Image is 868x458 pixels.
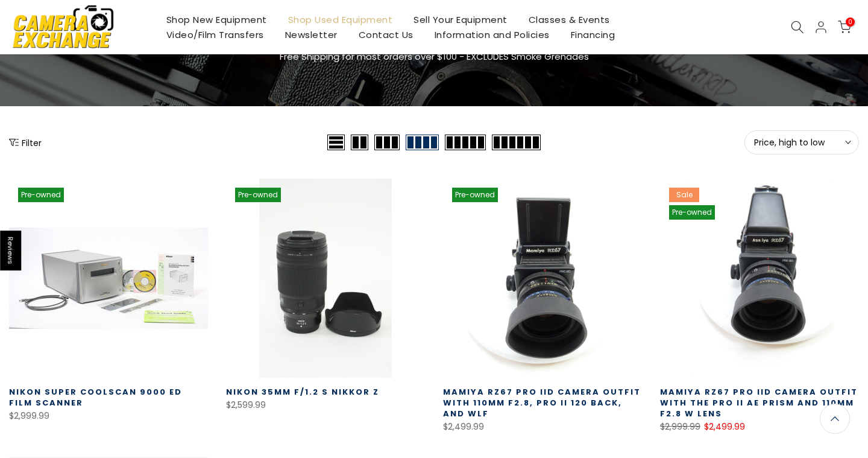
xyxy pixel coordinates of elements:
span: Price, high to low [754,137,849,148]
a: Sell Your Equipment [403,12,518,27]
del: $2,999.99 [660,421,700,433]
a: Classes & Events [518,12,620,27]
a: Shop New Equipment [156,12,277,27]
div: $2,599.99 [226,398,425,413]
div: $2,999.99 [9,409,208,424]
ins: $2,499.99 [704,419,745,434]
a: Nikon 35mm f/1.2 S Nikkor Z [226,386,379,398]
a: Mamiya RZ67 Pro IID Camera Outfit with the Pro II AE Prism and 110MM F2.8 W Lens [660,386,858,419]
a: Contact Us [348,27,424,42]
a: Financing [560,27,626,42]
div: $2,499.99 [443,419,642,434]
button: Price, high to low [744,130,859,154]
a: Information and Policies [424,27,560,42]
a: Newsletter [274,27,348,42]
button: Show filters [9,136,42,148]
a: Shop Used Equipment [277,12,403,27]
span: 0 [846,17,855,27]
a: Video/Film Transfers [156,27,274,42]
a: Mamiya RZ67 Pro IID Camera Outfit with 110MM F2.8, Pro II 120 Back, and WLF [443,386,641,419]
a: Nikon Super Coolscan 9000 ED Film Scanner [9,386,182,409]
p: Free Shipping for most orders over $100 - EXCLUDES Smoke Grenades [208,49,660,64]
a: 0 [838,21,851,34]
a: Back to the top [820,404,850,434]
